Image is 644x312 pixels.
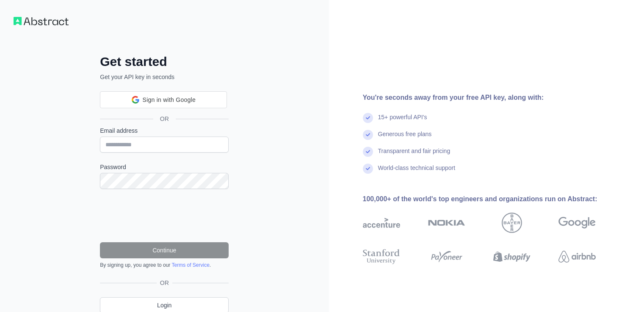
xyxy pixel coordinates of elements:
img: stanford university [363,247,400,266]
h2: Get started [100,54,229,69]
div: World-class technical support [378,164,456,181]
span: OR [153,115,176,123]
div: You're seconds away from your free API key, along with: [363,93,623,103]
div: By signing up, you agree to our . [100,262,229,268]
img: airbnb [558,247,596,266]
a: Terms of Service [171,262,209,268]
button: Continue [100,242,229,258]
img: shopify [493,247,531,266]
img: check mark [363,130,373,140]
div: 15+ powerful API's [378,113,427,130]
div: Sign in with Google [100,91,227,108]
span: Sign in with Google [143,96,196,104]
img: google [558,213,596,233]
div: Generous free plans [378,130,432,147]
label: Password [100,163,229,171]
img: Workflow [14,17,69,25]
img: nokia [428,213,465,233]
div: 100,000+ of the world's top engineers and organizations run on Abstract: [363,194,623,204]
div: Transparent and fair pricing [378,147,451,164]
label: Email address [100,126,229,135]
img: bayer [502,213,522,233]
img: check mark [363,164,373,174]
img: accenture [363,213,400,233]
span: OR [157,279,172,287]
img: check mark [363,113,373,123]
img: payoneer [428,247,465,266]
iframe: reCAPTCHA [100,199,229,232]
p: Get your API key in seconds [100,73,229,81]
img: check mark [363,147,373,157]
